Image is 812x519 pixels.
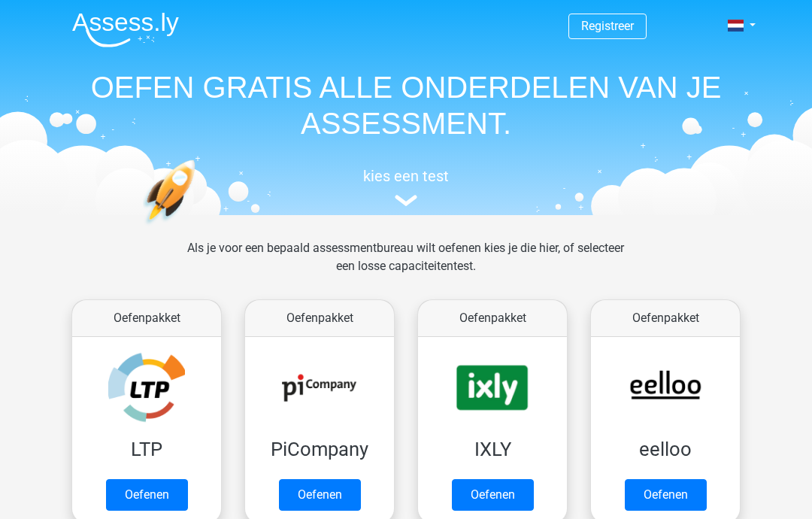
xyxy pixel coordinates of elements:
a: Registreer [581,19,634,33]
h1: OEFEN GRATIS ALLE ONDERDELEN VAN JE ASSESSMENT. [60,69,752,141]
h5: kies een test [60,167,752,185]
img: oefenen [143,159,253,296]
a: Oefenen [625,479,707,511]
div: Als je voor een bepaald assessmentbureau wilt oefenen kies je die hier, of selecteer een losse ca... [175,239,636,293]
img: Assessly [72,12,179,47]
a: Oefenen [279,479,361,511]
a: Oefenen [452,479,534,511]
img: assessment [395,195,417,206]
a: Oefenen [106,479,188,511]
a: kies een test [60,167,752,207]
